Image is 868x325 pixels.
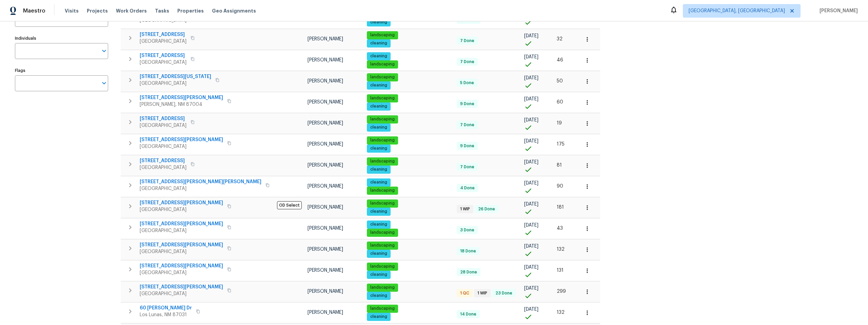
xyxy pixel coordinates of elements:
[140,221,223,227] span: [STREET_ADDRESS][PERSON_NAME]
[368,116,397,122] span: landscaping
[140,38,186,45] span: [GEOGRAPHIC_DATA]
[140,305,192,311] span: 60 [PERSON_NAME] Dr
[368,74,397,80] span: landscaping
[308,268,343,273] span: [PERSON_NAME]
[368,251,390,256] span: cleaning
[308,163,343,168] span: [PERSON_NAME]
[140,248,223,255] span: [GEOGRAPHIC_DATA]
[524,223,538,228] span: [DATE]
[140,101,223,108] span: [PERSON_NAME], NM 87004
[557,268,564,273] span: 131
[140,143,223,150] span: [GEOGRAPHIC_DATA]
[524,160,538,165] span: [DATE]
[368,209,390,214] span: cleaning
[140,290,223,297] span: [GEOGRAPHIC_DATA]
[23,7,45,14] span: Maestro
[308,184,343,189] span: [PERSON_NAME]
[277,201,302,209] span: OD Select
[817,7,858,14] span: [PERSON_NAME]
[524,76,538,80] span: [DATE]
[457,59,477,65] span: 7 Done
[140,242,223,248] span: [STREET_ADDRESS][PERSON_NAME]
[308,142,343,147] span: [PERSON_NAME]
[177,7,204,14] span: Properties
[308,58,343,62] span: [PERSON_NAME]
[557,58,563,62] span: 46
[116,7,147,14] span: Work Orders
[457,185,477,191] span: 4 Done
[368,314,390,320] span: cleaning
[457,311,479,317] span: 14 Done
[308,79,343,83] span: [PERSON_NAME]
[475,290,490,296] span: 1 WIP
[308,247,343,252] span: [PERSON_NAME]
[368,306,397,311] span: landscaping
[457,227,477,233] span: 3 Done
[15,36,108,40] label: Individuals
[140,31,186,38] span: [STREET_ADDRESS]
[368,82,390,88] span: cleaning
[368,103,390,109] span: cleaning
[524,244,538,249] span: [DATE]
[524,181,538,186] span: [DATE]
[368,137,397,143] span: landscaping
[140,227,223,234] span: [GEOGRAPHIC_DATA]
[524,97,538,101] span: [DATE]
[557,79,563,83] span: 50
[524,55,538,59] span: [DATE]
[212,7,256,14] span: Geo Assignments
[308,100,343,104] span: [PERSON_NAME]
[524,265,538,270] span: [DATE]
[308,289,343,294] span: [PERSON_NAME]
[368,95,397,101] span: landscaping
[457,80,477,86] span: 5 Done
[368,264,397,269] span: landscaping
[457,206,473,212] span: 1 WIP
[475,206,498,212] span: 26 Done
[457,122,477,128] span: 7 Done
[457,290,472,296] span: 1 QC
[368,179,390,185] span: cleaning
[308,205,343,210] span: [PERSON_NAME]
[457,269,480,275] span: 28 Done
[557,226,563,231] span: 43
[557,289,566,294] span: 299
[155,8,169,13] span: Tasks
[99,46,109,56] button: Open
[140,94,223,101] span: [STREET_ADDRESS][PERSON_NAME]
[140,52,186,59] span: [STREET_ADDRESS]
[524,202,538,207] span: [DATE]
[368,32,397,38] span: landscaping
[368,285,397,290] span: landscaping
[557,310,565,315] span: 132
[368,167,390,172] span: cleaning
[140,284,223,290] span: [STREET_ADDRESS][PERSON_NAME]
[493,290,515,296] span: 23 Done
[457,143,477,149] span: 9 Done
[308,226,343,231] span: [PERSON_NAME]
[368,272,390,278] span: cleaning
[308,310,343,315] span: [PERSON_NAME]
[368,53,390,59] span: cleaning
[524,307,538,312] span: [DATE]
[140,206,223,213] span: [GEOGRAPHIC_DATA]
[65,7,79,14] span: Visits
[308,37,343,41] span: [PERSON_NAME]
[368,188,397,193] span: landscaping
[524,286,538,291] span: [DATE]
[368,230,397,235] span: landscaping
[524,34,538,38] span: [DATE]
[140,269,223,276] span: [GEOGRAPHIC_DATA]
[457,101,477,107] span: 9 Done
[368,158,397,164] span: landscaping
[368,200,397,206] span: landscaping
[368,19,390,25] span: cleaning
[557,100,563,104] span: 60
[140,80,211,87] span: [GEOGRAPHIC_DATA]
[368,146,390,151] span: cleaning
[140,115,186,122] span: [STREET_ADDRESS]
[368,222,390,227] span: cleaning
[557,163,562,168] span: 81
[140,122,186,129] span: [GEOGRAPHIC_DATA]
[140,136,223,143] span: [STREET_ADDRESS][PERSON_NAME]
